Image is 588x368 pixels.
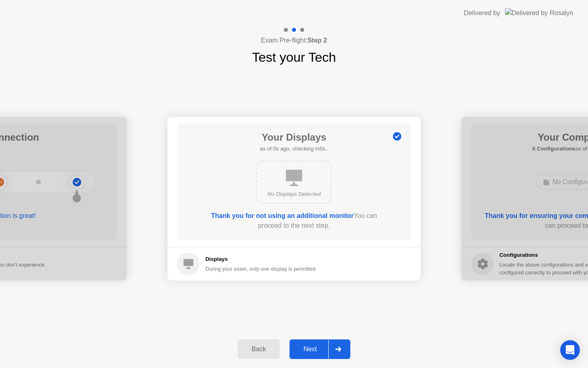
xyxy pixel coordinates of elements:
[238,339,280,359] button: Back
[464,8,500,18] div: Delivered by
[252,47,336,67] h1: Test your Tech
[211,212,354,219] b: Thank you for not using an additional monitor
[200,211,388,231] div: You can proceed to the next step.
[260,130,328,145] h1: Your Displays
[205,265,316,273] div: During your exam, only one display is permitted
[307,37,327,44] b: Step 2
[292,346,328,353] div: Next
[560,340,580,360] div: Open Intercom Messenger
[505,8,573,18] img: Delivered by Rosalyn
[261,36,327,45] h4: Exam Pre-flight:
[240,346,277,353] div: Back
[264,190,324,198] div: No Displays Detected
[290,339,350,359] button: Next
[260,145,328,153] h5: as of 0s ago, checking in5s..
[205,255,316,263] h5: Displays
